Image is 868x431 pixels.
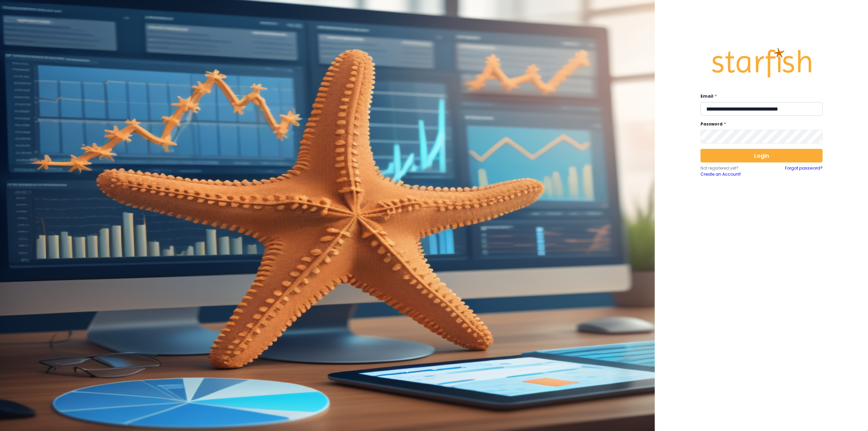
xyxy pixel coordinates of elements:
[785,165,823,177] a: Forgot password?
[701,93,818,99] label: Email
[701,171,762,177] a: Create an Account!
[701,149,823,162] button: Login
[711,41,812,84] img: Logo.42cb71d561138c82c4ab.png
[701,165,762,171] p: Not registered yet?
[701,121,818,127] label: Password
